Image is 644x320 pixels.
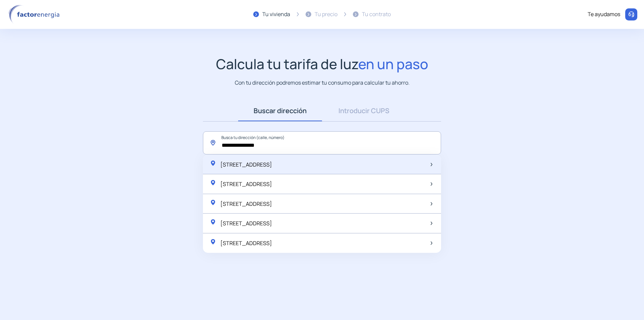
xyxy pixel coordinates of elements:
[7,5,64,24] img: logo factor
[220,180,272,188] span: [STREET_ADDRESS]
[431,163,432,166] img: arrow-next-item.svg
[238,100,322,121] a: Buscar dirección
[431,222,432,225] img: arrow-next-item.svg
[210,219,216,225] img: location-pin-green.svg
[431,241,432,245] img: arrow-next-item.svg
[431,182,432,186] img: arrow-next-item.svg
[628,11,635,18] img: llamar
[235,79,410,87] p: Con tu dirección podremos estimar tu consumo para calcular tu ahorro.
[220,200,272,208] span: [STREET_ADDRESS]
[362,10,391,19] div: Tu contrato
[216,56,428,72] h1: Calcula tu tarifa de luz
[322,100,406,121] a: Introducir CUPS
[210,160,216,167] img: location-pin-green.svg
[220,161,272,168] span: [STREET_ADDRESS]
[262,10,290,19] div: Tu vivienda
[220,239,272,247] span: [STREET_ADDRESS]
[210,179,216,186] img: location-pin-green.svg
[220,220,272,227] span: [STREET_ADDRESS]
[315,10,337,19] div: Tu precio
[210,238,216,245] img: location-pin-green.svg
[588,10,620,19] div: Te ayudamos
[210,199,216,206] img: location-pin-green.svg
[431,202,432,205] img: arrow-next-item.svg
[358,54,428,73] span: en un paso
